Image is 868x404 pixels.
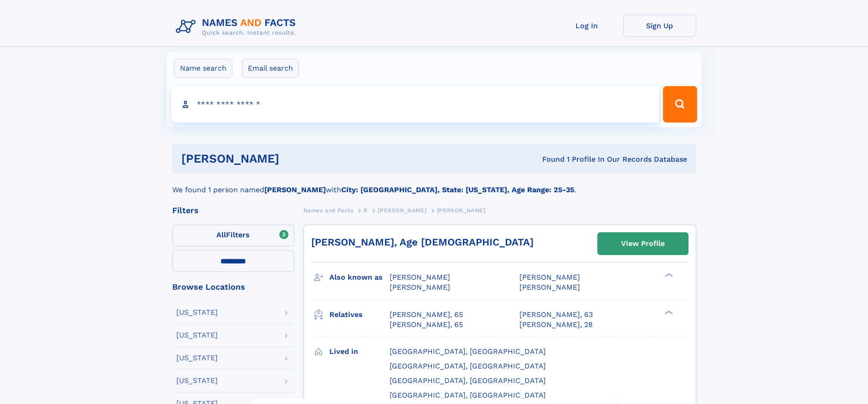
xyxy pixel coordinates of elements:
[550,15,623,37] a: Log In
[390,347,546,356] span: [GEOGRAPHIC_DATA], [GEOGRAPHIC_DATA]
[411,154,687,164] div: Found 1 Profile In Our Records Database
[216,230,226,239] span: All
[341,185,574,194] b: City: [GEOGRAPHIC_DATA], State: [US_STATE], Age Range: 25-35
[329,344,390,359] h3: Lived in
[663,86,697,123] button: Search Button
[172,283,294,291] div: Browse Locations
[598,233,688,255] a: View Profile
[663,272,673,278] div: ❯
[176,309,218,316] div: [US_STATE]
[176,332,218,339] div: [US_STATE]
[171,86,659,123] input: search input
[329,270,390,285] h3: Also known as
[437,207,486,214] span: [PERSON_NAME]
[364,207,368,214] span: R
[174,59,232,78] label: Name search
[519,283,580,291] span: [PERSON_NAME]
[303,205,354,216] a: Names and Facts
[390,273,450,281] span: [PERSON_NAME]
[663,309,673,315] div: ❯
[378,205,426,216] a: [PERSON_NAME]
[378,207,426,214] span: [PERSON_NAME]
[176,354,218,362] div: [US_STATE]
[172,225,294,246] label: Filters
[176,377,218,384] div: [US_STATE]
[329,307,390,322] h3: Relatives
[390,310,463,320] a: [PERSON_NAME], 65
[390,283,450,291] span: [PERSON_NAME]
[181,153,411,164] h1: [PERSON_NAME]
[519,320,593,330] a: [PERSON_NAME], 28
[172,15,303,39] img: Logo Names and Facts
[519,273,580,281] span: [PERSON_NAME]
[390,362,546,370] span: [GEOGRAPHIC_DATA], [GEOGRAPHIC_DATA]
[390,376,546,385] span: [GEOGRAPHIC_DATA], [GEOGRAPHIC_DATA]
[390,391,546,399] span: [GEOGRAPHIC_DATA], [GEOGRAPHIC_DATA]
[242,59,299,78] label: Email search
[390,320,463,330] a: [PERSON_NAME], 65
[172,174,696,195] div: We found 1 person named with .
[623,15,696,37] a: Sign Up
[311,236,534,248] a: [PERSON_NAME], Age [DEMOGRAPHIC_DATA]
[364,205,368,216] a: R
[264,185,326,194] b: [PERSON_NAME]
[621,233,665,254] div: View Profile
[519,310,593,320] a: [PERSON_NAME], 63
[172,206,294,215] div: Filters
